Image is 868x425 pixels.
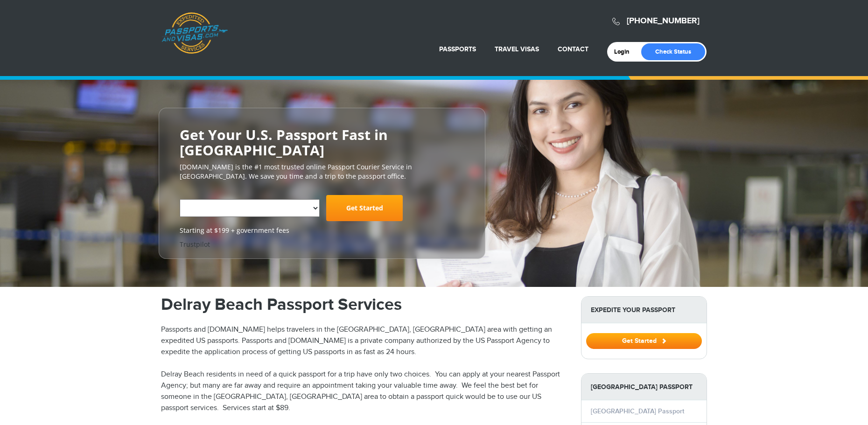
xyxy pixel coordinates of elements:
[180,226,464,235] span: Starting at $199 + government fees
[581,297,707,323] strong: Expedite Your Passport
[326,195,403,221] a: Get Started
[439,45,476,53] a: Passports
[627,16,700,26] a: [PHONE_NUMBER]
[591,407,684,415] a: [GEOGRAPHIC_DATA] Passport
[180,162,464,181] p: [DOMAIN_NAME] is the #1 most trusted online Passport Courier Service in [GEOGRAPHIC_DATA]. We sav...
[614,48,636,56] a: Login
[586,333,702,349] button: Get Started
[581,374,707,400] strong: [GEOGRAPHIC_DATA] Passport
[180,127,464,158] h2: Get Your U.S. Passport Fast in [GEOGRAPHIC_DATA]
[495,45,539,53] a: Travel Visas
[586,337,702,344] a: Get Started
[180,240,210,249] a: Trustpilot
[161,324,567,358] p: Passports and [DOMAIN_NAME] helps travelers in the [GEOGRAPHIC_DATA], [GEOGRAPHIC_DATA] area with...
[161,369,567,414] p: Delray Beach residents in need of a quick passport for a trip have only two choices. You can appl...
[161,296,567,313] h1: Delray Beach Passport Services
[161,12,228,54] a: Passports & [DOMAIN_NAME]
[558,45,588,53] a: Contact
[641,43,705,60] a: Check Status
